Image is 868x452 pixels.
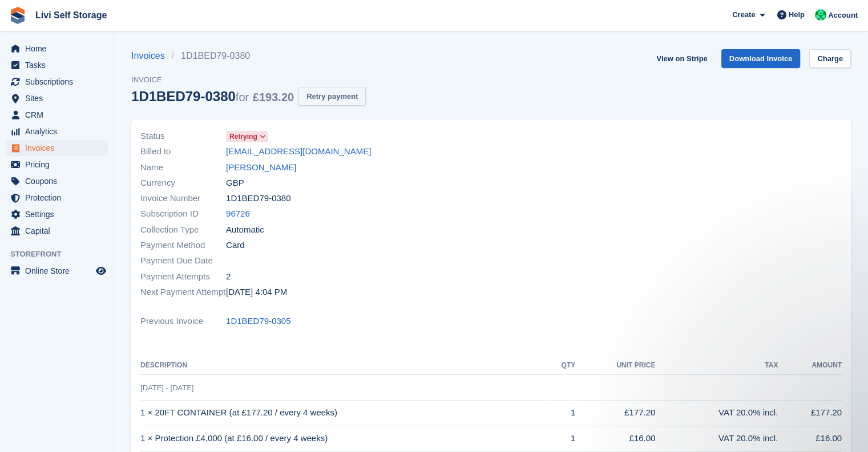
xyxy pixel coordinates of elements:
[31,6,111,25] a: Livi Self Storage
[226,161,296,174] a: [PERSON_NAME]
[25,57,94,73] span: Tasks
[140,192,226,205] span: Invoice Number
[131,49,366,63] nav: breadcrumbs
[140,426,546,451] td: 1 × Protection £4,000 (at £16.00 / every 4 weeks)
[226,145,371,158] a: [EMAIL_ADDRESS][DOMAIN_NAME]
[226,239,245,252] span: Card
[131,89,294,104] div: 1D1BED79-0380
[6,206,108,222] a: menu
[778,357,842,375] th: Amount
[226,192,290,205] span: 1D1BED79-0380
[6,107,108,123] a: menu
[655,406,778,419] div: VAT 20.0% incl.
[6,223,108,239] a: menu
[226,286,287,299] time: 2025-09-18 15:04:56 UTC
[25,190,94,206] span: Protection
[575,357,655,375] th: Unit Price
[140,400,546,426] td: 1 × 20FT CONTAINER (at £177.20 / every 4 weeks)
[6,140,108,156] a: menu
[25,90,94,106] span: Sites
[140,254,226,267] span: Payment Due Date
[778,426,842,451] td: £16.00
[6,190,108,206] a: menu
[652,49,712,68] a: View on Stripe
[6,41,108,57] a: menu
[10,249,114,260] span: Storefront
[94,264,108,278] a: Preview store
[140,270,226,283] span: Payment Attempts
[546,426,575,451] td: 1
[815,9,826,21] img: Joe Robertson
[226,223,264,237] span: Automatic
[789,9,805,21] span: Help
[575,400,655,426] td: £177.20
[6,173,108,189] a: menu
[226,207,250,221] a: 96726
[229,131,257,142] span: Retrying
[9,7,26,24] img: stora-icon-8386f47178a22dfd0bd8f6a31ec36ba5ce8667c1dd55bd0f319d3a0aa187defe.svg
[140,145,226,158] span: Billed to
[25,206,94,222] span: Settings
[655,432,778,445] div: VAT 20.0% incl.
[25,140,94,156] span: Invoices
[809,49,851,68] a: Charge
[6,157,108,173] a: menu
[655,357,778,375] th: Tax
[140,177,226,190] span: Currency
[236,91,249,103] span: for
[778,400,842,426] td: £177.20
[25,263,94,279] span: Online Store
[226,315,290,328] a: 1D1BED79-0305
[6,123,108,139] a: menu
[131,49,172,63] a: Invoices
[140,286,226,299] span: Next Payment Attempt
[828,10,858,21] span: Account
[226,270,231,283] span: 2
[25,41,94,57] span: Home
[25,223,94,239] span: Capital
[25,107,94,123] span: CRM
[140,161,226,174] span: Name
[6,90,108,106] a: menu
[25,173,94,189] span: Coupons
[140,383,193,392] span: [DATE] - [DATE]
[6,57,108,73] a: menu
[298,87,366,106] button: Retry payment
[140,130,226,143] span: Status
[25,74,94,90] span: Subscriptions
[131,74,366,86] span: Invoice
[140,207,226,221] span: Subscription ID
[546,357,575,375] th: QTY
[721,49,801,68] a: Download Invoice
[732,9,755,21] span: Create
[253,91,294,103] span: £193.20
[140,357,546,375] th: Description
[575,426,655,451] td: £16.00
[226,130,268,143] a: Retrying
[140,315,226,328] span: Previous Invoice
[6,74,108,90] a: menu
[140,223,226,237] span: Collection Type
[25,157,94,173] span: Pricing
[140,239,226,252] span: Payment Method
[6,263,108,279] a: menu
[25,123,94,139] span: Analytics
[546,400,575,426] td: 1
[226,177,244,190] span: GBP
